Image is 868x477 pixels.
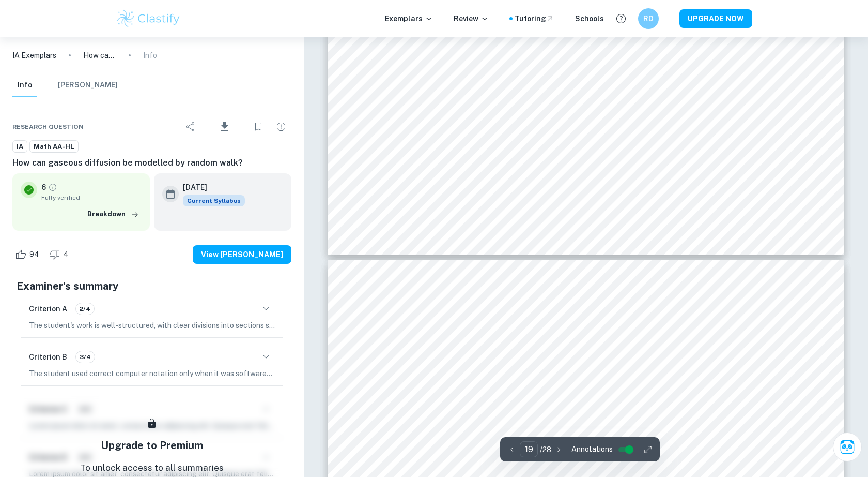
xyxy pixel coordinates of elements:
[58,249,74,260] span: 4
[271,116,291,137] div: Report issue
[29,140,79,153] a: Math AA-HL
[12,50,56,61] a: IA Exemplars
[41,182,46,193] p: 6
[24,249,44,260] span: 94
[679,9,752,28] button: UPGRADE NOW
[12,246,44,263] div: Like
[101,438,203,453] h5: Upgrade to Premium
[183,182,237,193] h6: [DATE]
[193,245,291,264] button: View [PERSON_NAME]
[29,320,275,331] p: The student's work is well-structured, with clear divisions into sections such as introduction, b...
[13,142,27,152] span: IA
[29,303,67,315] h6: Criterion A
[143,50,157,61] p: Info
[29,351,67,363] h6: Criterion B
[80,461,224,475] p: To unlock access to all summaries
[83,50,116,61] p: How can gaseous diffusion be modelled by random walk?
[17,278,287,294] h5: Examiner's summary
[12,157,291,169] h6: How can gaseous diffusion be modelled by random walk?
[643,13,655,24] h6: RD
[30,142,78,152] span: Math AA-HL
[48,183,57,192] a: Grade fully verified
[180,116,201,137] div: Share
[47,246,74,263] div: Dislike
[612,10,630,27] button: Help and Feedback
[12,140,27,153] a: IA
[385,13,433,24] p: Exemplars
[58,74,118,97] button: [PERSON_NAME]
[29,368,275,379] p: The student used correct computer notation only when it was software-generated, and they also def...
[76,352,95,362] span: 3/4
[638,8,659,29] button: RD
[575,13,604,24] a: Schools
[12,122,84,131] span: Research question
[41,193,142,202] span: Fully verified
[116,8,181,29] img: Clastify logo
[833,433,862,461] button: Ask Clai
[540,444,551,455] p: / 28
[203,113,246,140] div: Download
[183,195,245,206] div: This exemplar is based on the current syllabus. Feel free to refer to it for inspiration/ideas wh...
[12,74,37,97] button: Info
[76,304,94,314] span: 2/4
[571,444,613,455] span: Annotations
[454,13,489,24] p: Review
[85,206,142,222] button: Breakdown
[183,195,245,206] span: Current Syllabus
[248,116,269,137] div: Bookmark
[515,13,554,24] a: Tutoring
